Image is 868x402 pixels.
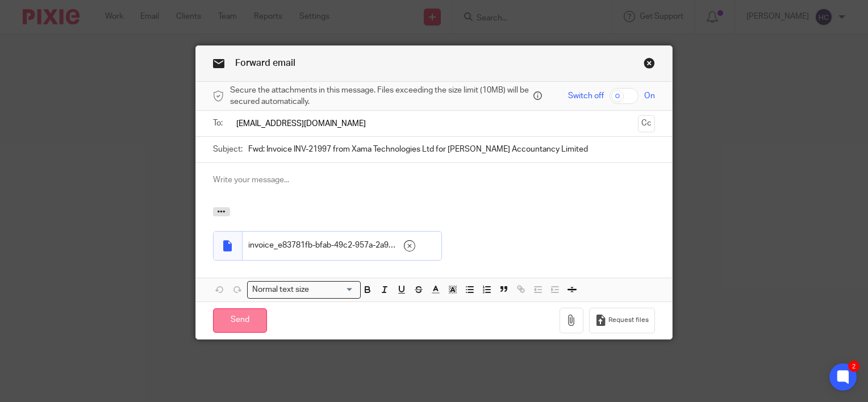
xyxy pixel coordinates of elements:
[589,308,655,333] button: Request files
[644,57,655,73] a: Close this dialog window
[213,308,267,333] input: Send
[230,85,531,108] span: Secure the attachments in this message. Files exceeding the size limit (10MB) will be secured aut...
[235,58,295,68] span: Forward email
[213,118,226,129] label: To:
[638,115,655,132] button: Cc
[313,284,354,296] input: Search for option
[608,316,649,325] span: Request files
[568,90,604,102] span: Switch off
[247,281,361,299] div: Search for option
[848,361,859,372] div: 2
[644,90,655,102] span: On
[248,240,398,251] span: invoice_e83781fb-bfab-49c2-957a-2a9bdd578ce8.pdf
[250,284,312,296] span: Normal text size
[213,144,243,155] label: Subject:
